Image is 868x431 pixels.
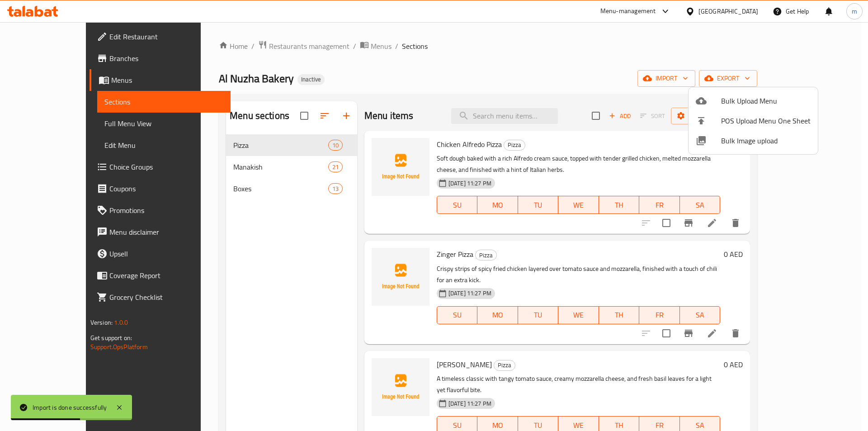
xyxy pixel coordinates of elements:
span: POS Upload Menu One Sheet [721,115,811,126]
span: Bulk Image upload [721,135,811,146]
span: Bulk Upload Menu [721,95,811,106]
div: Import is done successfully [33,403,107,412]
li: POS Upload Menu One Sheet [689,111,818,131]
li: Upload bulk menu [689,91,818,111]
